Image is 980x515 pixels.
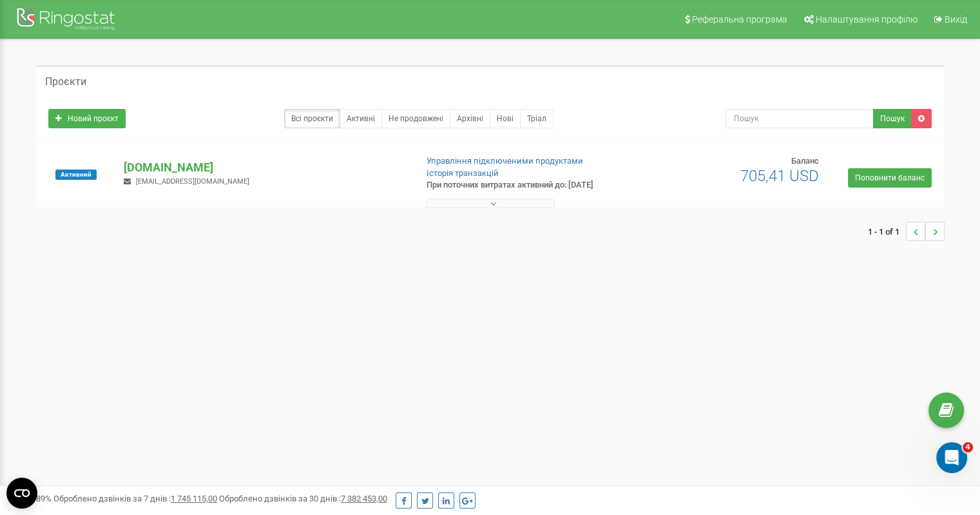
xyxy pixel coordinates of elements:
[48,109,126,128] a: Новий проєкт
[791,156,819,166] span: Баланс
[848,168,932,188] a: Поповнити баланс
[945,14,967,24] span: Вихід
[45,76,86,88] h5: Проєкти
[740,167,819,185] span: 705,41 USD
[53,494,217,503] span: Оброблено дзвінків за 7 днів :
[868,222,906,241] span: 1 - 1 of 1
[55,170,97,180] span: Активний
[490,109,521,128] a: Нові
[520,109,553,128] a: Тріал
[725,109,874,128] input: Пошук
[381,109,450,128] a: Не продовжені
[284,109,340,128] a: Всі проєкти
[427,168,499,178] a: Історія транзакцій
[963,442,973,452] span: 4
[136,177,249,186] span: [EMAIL_ADDRESS][DOMAIN_NAME]
[6,478,37,509] button: Open CMP widget
[692,14,787,24] span: Реферальна програма
[219,494,387,503] span: Оброблено дзвінків за 30 днів :
[427,156,583,166] a: Управління підключеними продуктами
[124,159,405,176] p: [DOMAIN_NAME]
[450,109,490,128] a: Архівні
[936,442,967,473] iframe: Intercom live chat
[816,14,918,24] span: Налаштування профілю
[873,109,912,128] button: Пошук
[341,494,387,503] u: 7 382 453,00
[171,494,217,503] u: 1 745 115,00
[868,209,945,254] nav: ...
[340,109,382,128] a: Активні
[427,179,633,191] p: При поточних витратах активний до: [DATE]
